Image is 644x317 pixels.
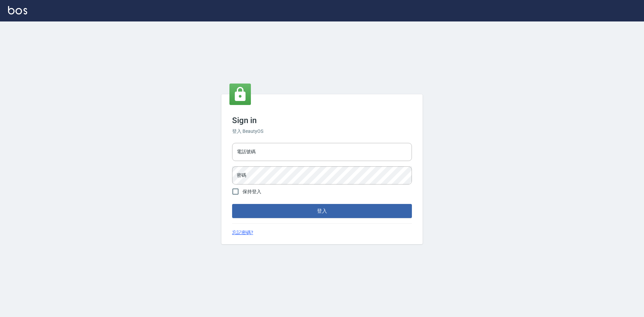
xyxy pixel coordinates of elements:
h6: 登入 BeautyOS [232,128,412,135]
a: 忘記密碼? [232,229,253,236]
button: 登入 [232,204,412,218]
span: 保持登入 [243,188,261,195]
img: Logo [8,6,27,14]
h3: Sign in [232,116,412,125]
